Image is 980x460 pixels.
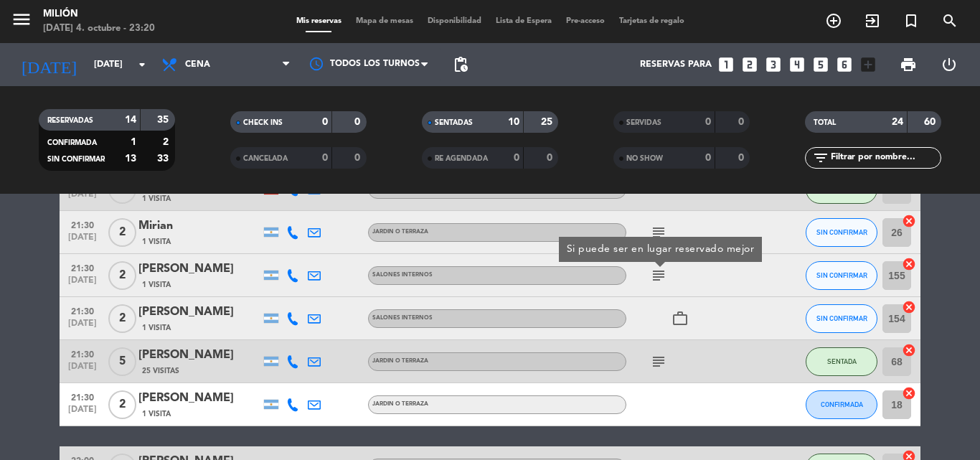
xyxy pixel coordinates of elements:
[142,193,171,205] span: 1 Visita
[138,346,260,365] div: [PERSON_NAME]
[717,55,735,74] i: looks_one
[672,310,689,327] i: work_outline
[108,218,136,247] span: 2
[322,153,328,163] strong: 0
[372,229,428,235] span: JARDIN o TERRAZA
[764,55,783,74] i: looks_3
[567,242,755,257] div: Si puede ser en lugar reservado mejor
[157,115,171,125] strong: 35
[864,12,881,29] i: exit_to_app
[788,55,806,74] i: looks_4
[821,400,863,408] span: CONFIRMADA
[372,401,428,407] span: JARDIN o TERRAZA
[11,9,32,30] i: menu
[859,55,877,74] i: add_box
[354,153,363,163] strong: 0
[650,267,667,284] i: subject
[640,60,712,70] span: Reservas para
[47,156,105,163] span: SIN CONFIRMAR
[816,271,867,279] span: SIN CONFIRMAR
[626,155,663,162] span: NO SHOW
[420,17,489,25] span: Disponibilidad
[163,137,171,147] strong: 2
[65,276,100,292] span: [DATE]
[289,17,349,25] span: Mis reservas
[738,153,747,163] strong: 0
[65,189,100,206] span: [DATE]
[900,56,917,73] span: print
[738,117,747,127] strong: 0
[47,117,93,124] span: RESERVADAS
[806,347,877,376] button: SENTADA
[816,314,867,322] span: SIN CONFIRMAR
[705,117,711,127] strong: 0
[65,233,100,249] span: [DATE]
[612,17,692,25] span: Tarjetas de regalo
[65,216,100,233] span: 21:30
[541,117,555,127] strong: 25
[65,319,100,335] span: [DATE]
[125,115,136,125] strong: 14
[243,155,288,162] span: CANCELADA
[435,155,488,162] span: RE AGENDADA
[142,408,171,420] span: 1 Visita
[941,56,958,73] i: power_settings_new
[354,117,363,127] strong: 0
[65,388,100,405] span: 21:30
[816,228,867,236] span: SIN CONFIRMAR
[11,9,32,35] button: menu
[65,302,100,319] span: 21:30
[941,12,958,29] i: search
[65,362,100,378] span: [DATE]
[142,365,179,377] span: 25 Visitas
[131,137,136,147] strong: 1
[740,55,759,74] i: looks_two
[827,357,857,365] span: SENTADA
[322,117,328,127] strong: 0
[650,353,667,370] i: subject
[928,43,969,86] div: LOG OUT
[138,217,260,235] div: Mirian
[902,300,916,314] i: cancel
[902,214,916,228] i: cancel
[43,7,155,22] div: Milión
[11,49,87,80] i: [DATE]
[65,405,100,421] span: [DATE]
[142,322,171,334] span: 1 Visita
[65,345,100,362] span: 21:30
[835,55,854,74] i: looks_6
[559,17,612,25] span: Pre-acceso
[138,260,260,278] div: [PERSON_NAME]
[133,56,151,73] i: arrow_drop_down
[705,153,711,163] strong: 0
[185,60,210,70] span: Cena
[138,303,260,321] div: [PERSON_NAME]
[157,154,171,164] strong: 33
[43,22,155,36] div: [DATE] 4. octubre - 23:20
[108,304,136,333] span: 2
[806,390,877,419] button: CONFIRMADA
[902,386,916,400] i: cancel
[806,304,877,333] button: SIN CONFIRMAR
[452,56,469,73] span: pending_actions
[372,272,433,278] span: SALONES INTERNOS
[814,119,836,126] span: TOTAL
[514,153,519,163] strong: 0
[924,117,938,127] strong: 60
[372,358,428,364] span: JARDIN o TERRAZA
[508,117,519,127] strong: 10
[547,153,555,163] strong: 0
[65,259,100,276] span: 21:30
[903,12,920,29] i: turned_in_not
[812,149,829,166] i: filter_list
[902,343,916,357] i: cancel
[806,218,877,247] button: SIN CONFIRMAR
[626,119,661,126] span: SERVIDAS
[349,17,420,25] span: Mapa de mesas
[108,390,136,419] span: 2
[138,389,260,408] div: [PERSON_NAME]
[108,261,136,290] span: 2
[108,347,136,376] span: 5
[243,119,283,126] span: CHECK INS
[829,150,941,166] input: Filtrar por nombre...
